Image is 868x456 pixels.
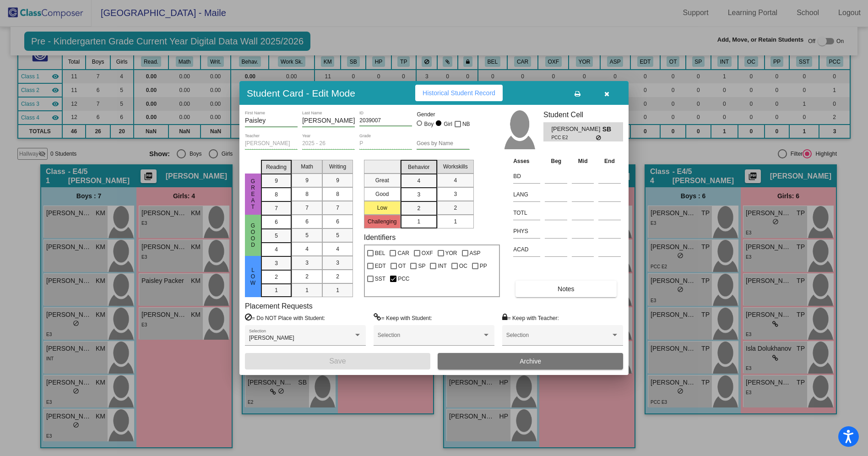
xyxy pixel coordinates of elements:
[417,177,420,185] span: 4
[305,231,309,239] span: 5
[602,125,615,134] span: SB
[249,267,257,286] span: Low
[249,178,257,210] span: Great
[551,125,602,134] span: [PERSON_NAME]
[408,163,429,171] span: Behavior
[247,87,355,99] h3: Student Card - Edit Mode
[438,261,446,271] span: INT
[305,204,309,212] span: 7
[551,134,596,141] span: PCC E2
[415,85,503,101] button: Historical Student Record
[305,217,309,226] span: 6
[417,190,420,199] span: 3
[454,190,457,198] span: 3
[245,313,325,322] label: = Do NOT Place with Student:
[245,302,313,310] label: Placement Requests
[443,120,452,128] div: Girl
[374,313,432,322] label: = Keep with Student:
[520,358,541,365] span: Archive
[443,163,468,171] span: Workskills
[398,273,409,284] span: PCC
[542,156,570,166] th: Beg
[305,259,309,267] span: 3
[336,204,339,212] span: 7
[245,353,430,369] button: Save
[305,190,309,198] span: 8
[462,119,470,130] span: NB
[424,120,434,128] div: Boy
[417,204,420,212] span: 2
[480,261,487,271] span: PP
[513,224,540,238] input: assessment
[305,176,309,185] span: 9
[398,261,406,271] span: OT
[513,169,540,183] input: assessment
[570,156,596,166] th: Mid
[359,118,412,124] input: Enter ID
[305,245,309,253] span: 4
[329,357,346,365] span: Save
[336,286,339,294] span: 1
[511,156,542,166] th: Asses
[558,285,575,293] span: Notes
[417,217,420,226] span: 1
[275,204,278,212] span: 7
[364,233,396,242] label: Identifiers
[417,110,469,119] mat-label: Gender
[275,190,278,199] span: 8
[336,217,339,226] span: 6
[423,89,495,97] span: Historical Student Record
[417,141,469,147] input: goes by name
[302,141,355,147] input: year
[336,245,339,253] span: 4
[301,163,313,171] span: Math
[596,156,623,166] th: End
[275,245,278,254] span: 4
[359,141,412,147] input: grade
[454,176,457,185] span: 4
[336,259,339,267] span: 3
[249,223,257,248] span: Good
[445,248,457,259] span: YOR
[336,231,339,239] span: 5
[375,273,385,284] span: SST
[275,259,278,267] span: 3
[249,335,294,341] span: [PERSON_NAME]
[275,286,278,294] span: 1
[513,206,540,220] input: assessment
[459,261,467,271] span: OC
[329,163,346,171] span: Writing
[375,248,385,259] span: BEL
[513,188,540,201] input: assessment
[375,261,386,271] span: EDT
[245,141,298,147] input: teacher
[336,272,339,281] span: 2
[502,313,559,322] label: = Keep with Teacher:
[470,248,481,259] span: ASP
[336,190,339,198] span: 8
[266,163,287,171] span: Reading
[305,286,309,294] span: 1
[543,110,623,119] h3: Student Cell
[422,248,433,259] span: OXF
[454,204,457,212] span: 2
[454,217,457,226] span: 1
[513,243,540,256] input: assessment
[275,218,278,226] span: 6
[418,261,425,271] span: SP
[515,281,616,297] button: Notes
[397,248,409,259] span: CAR
[275,177,278,185] span: 9
[336,176,339,185] span: 9
[275,273,278,281] span: 2
[305,272,309,281] span: 2
[438,353,623,369] button: Archive
[275,232,278,240] span: 5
